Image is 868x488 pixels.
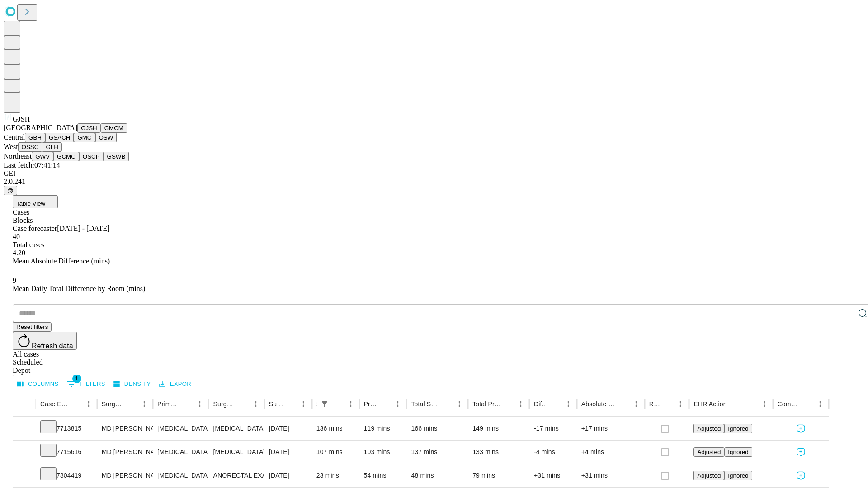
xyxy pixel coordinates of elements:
[40,417,93,440] div: 7713815
[778,400,800,408] div: Comments
[534,464,572,487] div: +31 mins
[4,133,25,141] span: Central
[724,424,752,433] button: Ignored
[42,142,61,152] button: GLH
[4,143,18,150] span: West
[364,441,402,464] div: 103 mins
[4,169,864,178] div: GEI
[562,398,575,410] button: Menu
[101,123,127,133] button: GMCM
[728,425,748,432] span: Ignored
[77,123,101,133] button: GJSH
[4,152,32,160] span: Northeast
[440,398,453,410] button: Sort
[74,133,95,142] button: GMC
[318,398,331,410] div: 1 active filter
[392,398,404,410] button: Menu
[13,249,25,257] span: 4.20
[13,225,57,232] span: Case forecaster
[364,464,402,487] div: 54 mins
[411,464,463,487] div: 48 mins
[104,152,129,161] button: GSWB
[728,398,741,410] button: Sort
[472,464,525,487] div: 79 mins
[697,449,721,455] span: Adjusted
[213,464,259,487] div: ANORECTAL EXAM UNDER ANESTHESIA
[316,400,317,408] div: Scheduled In Room Duration
[534,441,572,464] div: -4 mins
[693,424,724,433] button: Adjusted
[472,400,501,408] div: Total Predicted Duration
[40,400,69,408] div: Case Epic Id
[269,417,307,440] div: [DATE]
[181,398,193,410] button: Sort
[70,398,82,410] button: Sort
[269,400,283,408] div: Surgery Date
[102,417,148,440] div: MD [PERSON_NAME] E Md
[53,152,79,161] button: GCMC
[502,398,514,410] button: Sort
[95,133,117,142] button: OSW
[18,468,31,484] button: Expand
[138,398,151,410] button: Menu
[4,161,60,169] span: Last fetch: 07:41:14
[364,400,378,408] div: Predicted In Room Duration
[534,400,548,408] div: Difference
[549,398,562,410] button: Sort
[18,445,31,460] button: Expand
[65,377,108,391] button: Show filters
[13,277,16,284] span: 9
[157,400,180,408] div: Primary Service
[79,152,104,161] button: OSCP
[32,342,73,350] span: Refresh data
[364,417,402,440] div: 119 mins
[40,464,93,487] div: 7804419
[581,464,640,487] div: +31 mins
[40,441,93,464] div: 7715616
[581,400,616,408] div: Absolute Difference
[15,377,61,391] button: Select columns
[674,398,687,410] button: Menu
[13,115,30,123] span: GJSH
[102,464,148,487] div: MD [PERSON_NAME] E Md
[16,200,45,207] span: Table View
[814,398,826,410] button: Menu
[13,241,44,249] span: Total cases
[411,400,439,408] div: Total Scheduled Duration
[316,464,355,487] div: 23 mins
[213,400,236,408] div: Surgery Name
[157,377,197,391] button: Export
[237,398,250,410] button: Sort
[13,332,77,350] button: Refresh data
[13,257,110,265] span: Mean Absolute Difference (mins)
[125,398,138,410] button: Sort
[250,398,262,410] button: Menu
[102,400,124,408] div: Surgeon Name
[157,441,204,464] div: [MEDICAL_DATA]
[18,421,31,437] button: Expand
[32,152,53,161] button: GWV
[57,225,109,232] span: [DATE] - [DATE]
[379,398,392,410] button: Sort
[724,447,752,457] button: Ignored
[45,133,74,142] button: GSACH
[18,142,42,152] button: OSSC
[728,449,748,455] span: Ignored
[111,377,153,391] button: Density
[728,472,748,479] span: Ignored
[269,464,307,487] div: [DATE]
[13,322,52,332] button: Reset filters
[13,195,58,208] button: Table View
[213,417,259,440] div: [MEDICAL_DATA]
[318,398,331,410] button: Show filters
[25,133,45,142] button: GBH
[269,441,307,464] div: [DATE]
[724,471,752,480] button: Ignored
[157,464,204,487] div: [MEDICAL_DATA]
[332,398,344,410] button: Sort
[453,398,466,410] button: Menu
[581,441,640,464] div: +4 mins
[472,441,525,464] div: 133 mins
[344,398,357,410] button: Menu
[534,417,572,440] div: -17 mins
